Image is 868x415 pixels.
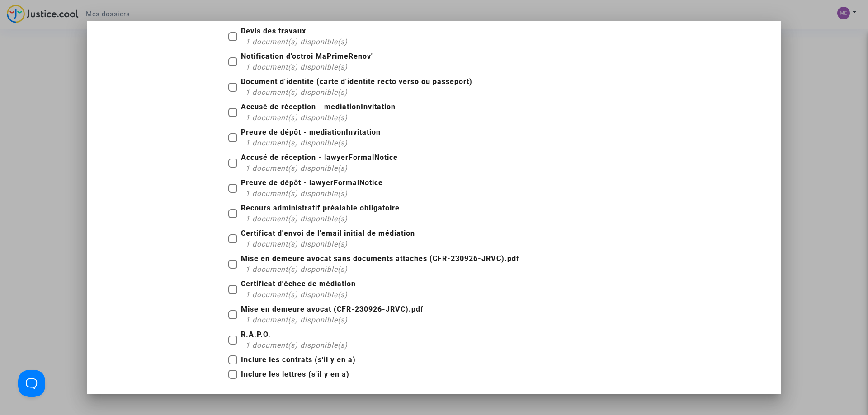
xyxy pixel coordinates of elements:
b: Mise en demeure avocat sans documents attachés (CFR-230926-JRVC).pdf [241,254,519,263]
b: Mise en demeure avocat (CFR-230926-JRVC).pdf [241,305,424,313]
span: 1 document(s) disponible(s) [245,214,348,223]
b: Accusé de réception - mediationInvitation [241,103,396,111]
span: 1 document(s) disponible(s) [245,37,348,46]
span: 1 document(s) disponible(s) [245,164,348,173]
b: Preuve de dépôt - mediationInvitation [241,128,381,136]
b: Notification d'octroi MaPrimeRenov' [241,52,373,61]
b: Certificat d'envoi de l'email initial de médiation [241,229,415,238]
span: 1 document(s) disponible(s) [245,88,348,97]
span: 1 document(s) disponible(s) [245,189,348,198]
b: Recours administratif préalable obligatoire [241,204,400,212]
span: 1 document(s) disponible(s) [245,265,348,274]
b: Certificat d'échec de médiation [241,280,356,288]
b: Preuve de dépôt - lawyerFormalNotice [241,178,383,187]
b: Inclure les lettres (s'il y en a) [241,370,349,378]
span: 1 document(s) disponible(s) [245,113,348,122]
span: 1 document(s) disponible(s) [245,316,348,324]
span: 1 document(s) disponible(s) [245,240,348,248]
iframe: Help Scout Beacon - Open [18,370,45,397]
span: 1 document(s) disponible(s) [245,341,348,350]
span: 1 document(s) disponible(s) [245,12,348,21]
b: R.A.P.O. [241,330,271,339]
b: Devis des travaux [241,27,306,35]
span: 1 document(s) disponible(s) [245,290,348,299]
b: Inclure les contrats (s'il y en a) [241,355,356,364]
b: Document d'identité (carte d'identité recto verso ou passeport) [241,77,472,86]
span: 1 document(s) disponible(s) [245,139,348,147]
b: Accusé de réception - lawyerFormalNotice [241,153,398,162]
span: 1 document(s) disponible(s) [245,63,348,71]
